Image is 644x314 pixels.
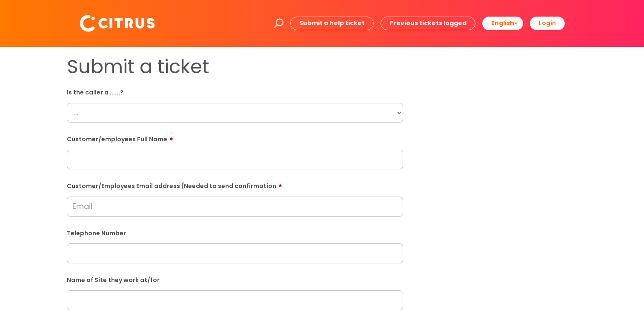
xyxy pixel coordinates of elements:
[491,19,514,27] span: English
[67,275,403,284] label: Name of Site they work at/for
[67,87,403,96] label: Is the caller a ......?
[67,180,403,190] label: Customer/Employees Email address (Needed to send confirmation
[67,133,403,143] label: Customer/employees Full Name
[67,197,403,216] input: Email
[67,228,403,237] label: Telephone Number
[67,55,403,78] h1: Submit a ticket
[530,17,565,30] a: Login
[290,17,374,30] a: Submit a help ticket
[539,19,556,27] b: Login
[381,17,475,30] a: Previous tickets logged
